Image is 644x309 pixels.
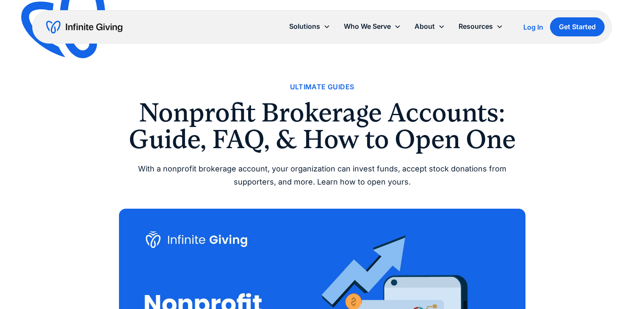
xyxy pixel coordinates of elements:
[289,21,320,32] div: Solutions
[523,24,543,30] div: Log In
[415,21,435,32] div: About
[290,81,354,93] a: Ultimate Guides
[550,17,605,36] a: Get Started
[523,22,543,32] a: Log In
[452,17,510,36] div: Resources
[337,17,408,36] div: Who We Serve
[408,17,452,36] div: About
[459,21,493,32] div: Resources
[344,21,391,32] div: Who We Serve
[282,17,337,36] div: Solutions
[46,20,122,34] a: home
[119,163,525,188] div: With a nonprofit brokerage account, your organization can invest funds, accept stock donations fr...
[119,99,525,152] h1: Nonprofit Brokerage Accounts: Guide, FAQ, & How to Open One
